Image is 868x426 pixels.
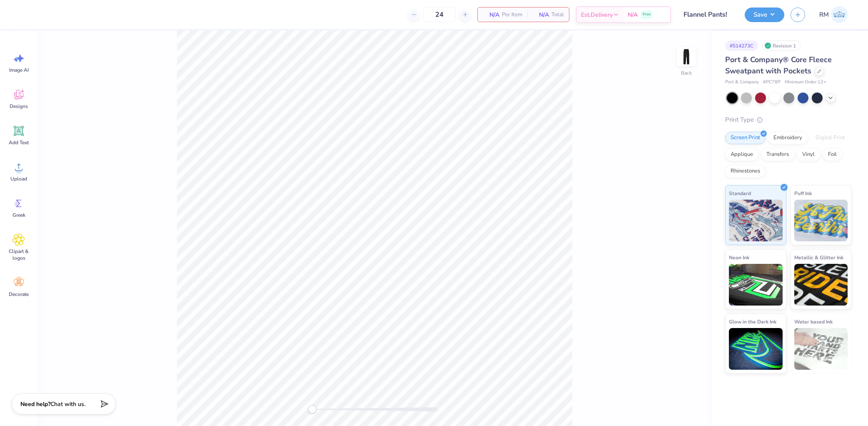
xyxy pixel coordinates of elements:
[794,200,848,241] img: Puff Ink
[761,148,794,161] div: Transfers
[729,200,783,241] img: Standard
[729,264,783,306] img: Neon Ink
[729,253,749,262] span: Neon Ink
[785,79,826,86] span: Minimum Order: 12 +
[725,115,851,125] div: Print Type
[5,248,32,261] span: Clipart & logos
[831,6,848,23] img: Roberta Manuel
[725,165,766,178] div: Rhinestones
[729,317,776,326] span: Glow in the Dark Ink
[810,132,851,144] div: Digital Print
[308,405,317,413] div: Accessibility label
[9,67,29,73] span: Image AI
[725,40,758,51] div: # 514273C
[725,148,758,161] div: Applique
[678,48,695,65] img: Back
[816,6,851,23] a: RM
[729,328,783,370] img: Glow in the Dark Ink
[763,79,781,86] span: # PC78P
[12,212,25,218] span: Greek
[483,10,499,19] span: N/A
[551,10,564,19] span: Total
[681,69,692,77] div: Back
[794,328,848,370] img: Water based Ink
[50,400,85,408] span: Chat with us.
[628,10,638,19] span: N/A
[823,148,842,161] div: Foil
[10,175,27,182] span: Upload
[725,132,766,144] div: Screen Print
[10,103,28,110] span: Designs
[725,55,832,76] span: Port & Company® Core Fleece Sweatpant with Pockets
[423,7,456,22] input: – –
[794,189,812,198] span: Puff Ink
[745,8,784,22] button: Save
[9,139,29,146] span: Add Text
[502,10,522,19] span: Per Item
[643,12,651,18] span: Free
[9,291,29,298] span: Decorate
[725,79,759,86] span: Port & Company
[794,317,833,326] span: Water based Ink
[20,400,50,408] strong: Need help?
[729,189,751,198] span: Standard
[581,10,613,19] span: Est. Delivery
[762,40,801,51] div: Revision 1
[819,10,829,20] span: RM
[797,148,820,161] div: Vinyl
[677,6,738,23] input: Untitled Design
[794,264,848,306] img: Metallic & Glitter Ink
[768,132,808,144] div: Embroidery
[532,10,549,19] span: N/A
[794,253,843,262] span: Metallic & Glitter Ink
